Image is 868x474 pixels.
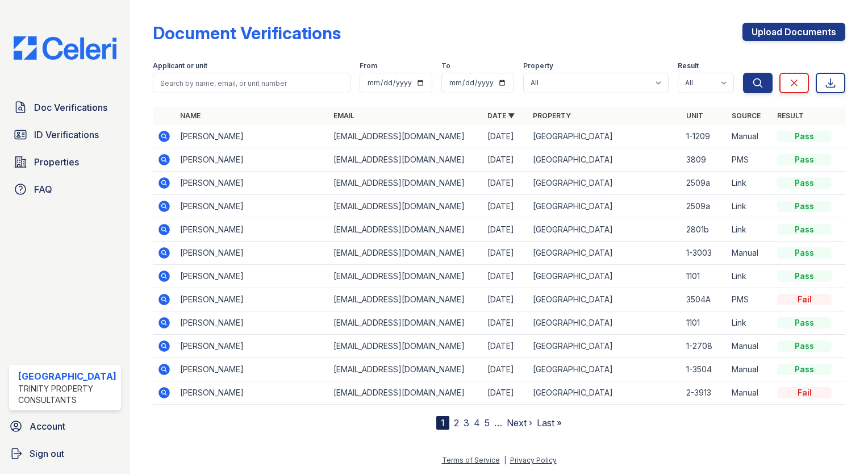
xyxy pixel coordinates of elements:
[777,294,832,305] div: Fail
[483,195,528,218] td: [DATE]
[487,111,515,120] a: Date ▼
[9,123,121,146] a: ID Verifications
[18,369,116,383] div: [GEOGRAPHIC_DATA]
[329,288,482,311] td: [EMAIL_ADDRESS][DOMAIN_NAME]
[682,335,727,358] td: 1-2708
[176,218,329,242] td: [PERSON_NAME]
[329,195,482,218] td: [EMAIL_ADDRESS][DOMAIN_NAME]
[176,242,329,265] td: [PERSON_NAME]
[528,125,682,148] td: [GEOGRAPHIC_DATA]
[483,358,528,381] td: [DATE]
[528,148,682,172] td: [GEOGRAPHIC_DATA]
[732,111,761,120] a: Source
[727,358,773,381] td: Manual
[528,218,682,242] td: [GEOGRAPHIC_DATA]
[777,154,832,165] div: Pass
[329,358,482,381] td: [EMAIL_ADDRESS][DOMAIN_NAME]
[441,61,450,70] label: To
[727,381,773,405] td: Manual
[777,224,832,235] div: Pass
[329,148,482,172] td: [EMAIL_ADDRESS][DOMAIN_NAME]
[682,242,727,265] td: 1-3003
[777,111,804,120] a: Result
[727,125,773,148] td: Manual
[176,381,329,405] td: [PERSON_NAME]
[727,311,773,335] td: Link
[742,23,845,41] a: Upload Documents
[30,447,64,460] span: Sign out
[329,125,482,148] td: [EMAIL_ADDRESS][DOMAIN_NAME]
[153,23,341,43] div: Document Verifications
[176,148,329,172] td: [PERSON_NAME]
[176,311,329,335] td: [PERSON_NAME]
[483,218,528,242] td: [DATE]
[727,172,773,195] td: Link
[727,242,773,265] td: Manual
[528,195,682,218] td: [GEOGRAPHIC_DATA]
[360,61,377,70] label: From
[682,381,727,405] td: 2-3913
[30,419,65,433] span: Account
[329,265,482,288] td: [EMAIL_ADDRESS][DOMAIN_NAME]
[153,61,207,70] label: Applicant or unit
[5,415,126,438] a: Account
[777,131,832,142] div: Pass
[682,218,727,242] td: 2801b
[454,417,459,429] a: 2
[176,335,329,358] td: [PERSON_NAME]
[176,358,329,381] td: [PERSON_NAME]
[777,364,832,375] div: Pass
[682,125,727,148] td: 1-1209
[9,151,121,173] a: Properties
[485,417,490,429] a: 5
[483,148,528,172] td: [DATE]
[18,383,116,406] div: Trinity Property Consultants
[777,177,832,189] div: Pass
[329,242,482,265] td: [EMAIL_ADDRESS][DOMAIN_NAME]
[176,288,329,311] td: [PERSON_NAME]
[34,101,107,114] span: Doc Verifications
[528,311,682,335] td: [GEOGRAPHIC_DATA]
[523,61,553,70] label: Property
[153,73,350,93] input: Search by name, email, or unit number
[533,111,571,120] a: Property
[176,125,329,148] td: [PERSON_NAME]
[483,311,528,335] td: [DATE]
[176,265,329,288] td: [PERSON_NAME]
[727,335,773,358] td: Manual
[528,358,682,381] td: [GEOGRAPHIC_DATA]
[528,172,682,195] td: [GEOGRAPHIC_DATA]
[333,111,354,120] a: Email
[777,247,832,259] div: Pass
[537,417,562,429] a: Last »
[727,265,773,288] td: Link
[5,442,126,465] a: Sign out
[528,335,682,358] td: [GEOGRAPHIC_DATA]
[777,271,832,282] div: Pass
[682,358,727,381] td: 1-3504
[329,381,482,405] td: [EMAIL_ADDRESS][DOMAIN_NAME]
[777,317,832,329] div: Pass
[528,242,682,265] td: [GEOGRAPHIC_DATA]
[528,381,682,405] td: [GEOGRAPHIC_DATA]
[727,288,773,311] td: PMS
[483,265,528,288] td: [DATE]
[777,387,832,398] div: Fail
[727,218,773,242] td: Link
[329,335,482,358] td: [EMAIL_ADDRESS][DOMAIN_NAME]
[528,265,682,288] td: [GEOGRAPHIC_DATA]
[528,288,682,311] td: [GEOGRAPHIC_DATA]
[678,61,699,70] label: Result
[5,36,126,60] img: CE_Logo_Blue-a8612792a0a2168367f1c8372b55b34899dd931a85d93a1a3d3e32e68fde9ad4.png
[483,288,528,311] td: [DATE]
[682,195,727,218] td: 2509a
[329,218,482,242] td: [EMAIL_ADDRESS][DOMAIN_NAME]
[483,242,528,265] td: [DATE]
[777,340,832,352] div: Pass
[682,172,727,195] td: 2509a
[686,111,703,120] a: Unit
[682,311,727,335] td: 1101
[436,416,449,430] div: 1
[682,288,727,311] td: 3504A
